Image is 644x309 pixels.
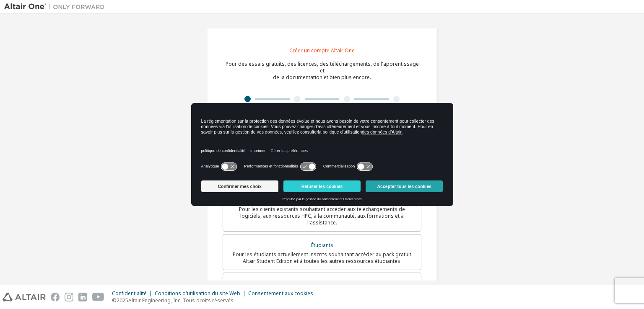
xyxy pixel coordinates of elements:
font: de la documentation et bien plus encore. [273,74,371,81]
font: 2025 [117,297,128,304]
font: Créer un compte Altair One [289,47,355,54]
font: Faculté [314,280,330,287]
img: linkedin.svg [78,293,87,301]
img: altair_logo.svg [3,293,46,301]
img: instagram.svg [65,293,73,301]
font: Confidentialité [112,290,147,297]
font: Pour des essais gratuits, des licences, des téléchargements, de l'apprentissage et [226,60,419,74]
font: Altair Engineering, Inc. Tous droits réservés. [128,297,235,304]
img: youtube.svg [92,293,104,301]
img: facebook.svg [51,293,60,301]
font: Étudiants [311,242,333,249]
font: Consentement aux cookies [248,290,313,297]
img: Altaïr Un [4,3,109,11]
font: Pour les étudiants actuellement inscrits souhaitant accéder au pack gratuit Altair Student Editio... [233,251,411,265]
font: Conditions d'utilisation du site Web [155,290,240,297]
font: Pour les clients existants souhaitant accéder aux téléchargements de logiciels, aux ressources HP... [239,206,405,226]
font: © [112,297,117,304]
